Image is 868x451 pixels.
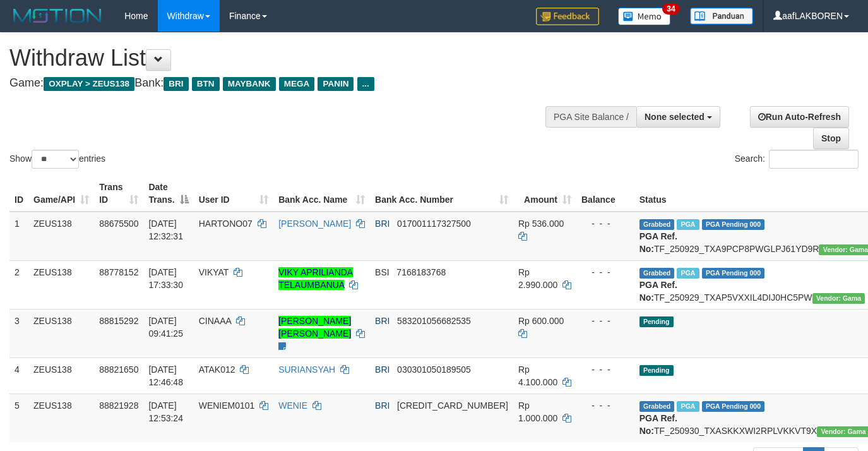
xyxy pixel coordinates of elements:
[636,106,720,128] button: None selected
[639,280,677,303] b: PGA Ref. No:
[581,315,629,327] div: - - -
[199,219,253,229] span: HARTONO07
[662,3,679,15] span: 34
[148,400,183,423] span: [DATE] 12:53:24
[9,77,566,90] h4: Game: Bank:
[9,6,105,25] img: MOTION_logo.png
[279,77,315,91] span: MEGA
[9,150,105,169] label: Show entries
[518,400,557,423] span: Rp 1.000.000
[94,176,143,212] th: Trans ID: activate to sort column ascending
[639,365,674,376] span: Pending
[536,8,599,25] img: Feedback.jpg
[9,212,28,261] td: 1
[163,77,188,91] span: BRI
[518,316,564,326] span: Rp 600.000
[143,176,193,212] th: Date Trans.: activate to sort column descending
[99,267,138,277] span: 88778152
[702,219,765,230] span: PGA Pending
[396,267,446,277] span: Copy 7168183768 to clipboard
[357,77,374,91] span: ...
[518,364,557,387] span: Rp 4.100.000
[702,268,765,279] span: PGA Pending
[9,260,28,309] td: 2
[639,316,674,327] span: Pending
[370,176,513,212] th: Bank Acc. Number: activate to sort column ascending
[28,358,94,394] td: ZEUS138
[518,219,564,229] span: Rp 536.000
[9,394,28,442] td: 5
[148,219,183,241] span: [DATE] 12:32:31
[513,176,576,212] th: Amount: activate to sort column ascending
[375,267,389,277] span: BSI
[545,106,636,128] div: PGA Site Balance /
[99,400,138,411] span: 88821928
[677,268,699,279] span: Marked by aafchomsokheang
[518,267,557,290] span: Rp 2.990.000
[148,364,183,387] span: [DATE] 12:46:48
[639,401,675,412] span: Grabbed
[44,77,134,91] span: OXPLAY > ZEUS138
[735,150,859,169] label: Search:
[28,212,94,261] td: ZEUS138
[192,77,220,91] span: BTN
[278,400,307,411] a: WENIE
[278,364,335,375] a: SURIANSYAH
[677,219,699,230] span: Marked by aaftrukkakada
[702,401,765,412] span: PGA Pending
[278,267,353,290] a: VIKY APRILIANDA TELAUMBANUA
[397,316,471,326] span: Copy 583201056682535 to clipboard
[581,266,629,279] div: - - -
[769,150,859,169] input: Search:
[199,364,235,375] span: ATAK012
[812,293,865,304] span: Vendor URL: https://trx31.1velocity.biz
[397,364,471,375] span: Copy 030301050189505 to clipboard
[28,309,94,358] td: ZEUS138
[194,176,273,212] th: User ID: activate to sort column ascending
[32,150,79,169] select: Showentries
[618,8,671,25] img: Button%20Memo.svg
[690,8,753,25] img: panduan.png
[99,364,138,375] span: 88821650
[99,219,138,229] span: 88675500
[9,309,28,358] td: 3
[639,219,675,230] span: Grabbed
[639,268,675,279] span: Grabbed
[375,219,389,229] span: BRI
[9,176,28,212] th: ID
[581,363,629,376] div: - - -
[278,316,351,339] a: [PERSON_NAME] [PERSON_NAME]
[750,106,849,128] a: Run Auto-Refresh
[148,267,183,290] span: [DATE] 17:33:30
[273,176,370,212] th: Bank Acc. Name: activate to sort column ascending
[677,401,699,412] span: Marked by aafchomsokheang
[9,45,566,71] h1: Withdraw List
[397,219,471,229] span: Copy 017001117327500 to clipboard
[639,231,677,254] b: PGA Ref. No:
[278,219,351,229] a: [PERSON_NAME]
[813,128,849,149] a: Stop
[28,176,94,212] th: Game/API: activate to sort column ascending
[199,400,255,411] span: WENIEM0101
[199,316,231,326] span: CINAAA
[28,260,94,309] td: ZEUS138
[581,217,629,230] div: - - -
[375,364,389,375] span: BRI
[9,358,28,394] td: 4
[375,316,389,326] span: BRI
[199,267,229,277] span: VIKYAT
[397,400,508,411] span: Copy 343401042797536 to clipboard
[28,394,94,442] td: ZEUS138
[581,399,629,412] div: - - -
[645,112,705,122] span: None selected
[576,176,634,212] th: Balance
[223,77,276,91] span: MAYBANK
[639,413,677,436] b: PGA Ref. No:
[375,400,389,411] span: BRI
[99,316,138,326] span: 88815292
[318,77,354,91] span: PANIN
[148,316,183,339] span: [DATE] 09:41:25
